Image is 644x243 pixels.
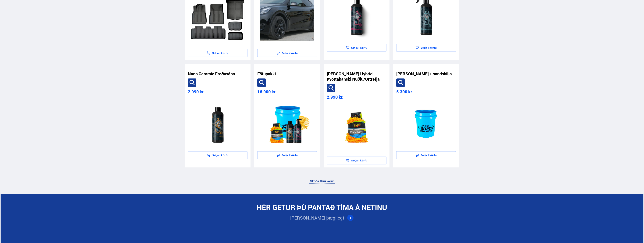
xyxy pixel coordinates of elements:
a: Skoða fleiri vörur [309,179,335,184]
a: [PERSON_NAME] Hybrid Þvottahanski Núðlu/Örtrefja [327,71,386,82]
button: Setja í körfu [188,151,247,159]
button: Setja í körfu [327,157,386,164]
span: 2.990 kr. [188,89,204,95]
button: Setja í körfu [327,44,386,52]
button: Setja í körfu [257,49,317,57]
button: Setja í körfu [188,49,247,57]
button: Setja í körfu [257,151,317,159]
button: Opna LiveChat spjallviðmót [3,2,14,13]
img: product-image-9 [260,99,314,147]
a: Nano Ceramic Froðusápa [188,71,235,77]
span: 2.990 kr. [327,94,343,100]
span: 5.300 kr. [396,89,413,95]
button: Setja í körfu [396,151,456,159]
a: product-image-10 [327,102,386,155]
h2: HÉR GETUR ÞÚ PANTAÐ TÍMA Á NETINU [257,203,387,212]
img: product-image-10 [330,104,383,152]
img: product-image-8 [191,99,244,147]
a: product-image-8 [188,97,247,150]
a: product-image-9 [257,97,317,150]
a: [PERSON_NAME] + sandskilja [396,71,452,77]
button: Setja í körfu [396,44,456,52]
a: Fötupakki [257,71,276,77]
span: 16.900 kr. [257,89,276,95]
img: product-image-11 [399,99,453,147]
a: product-image-11 [396,97,456,150]
div: [PERSON_NAME] þægilegt [290,215,344,221]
